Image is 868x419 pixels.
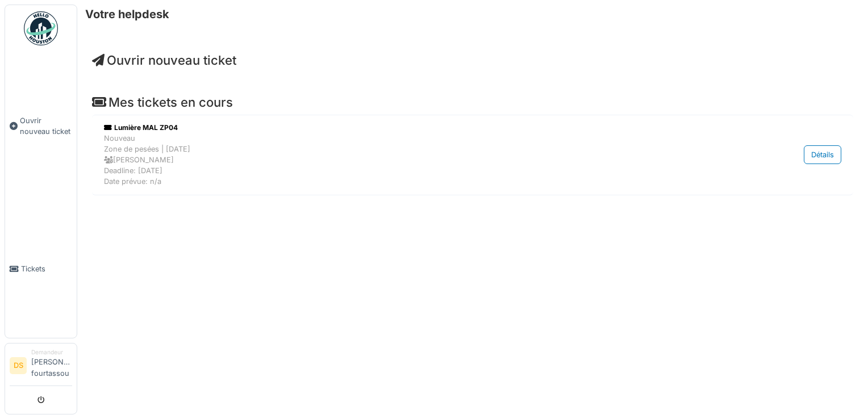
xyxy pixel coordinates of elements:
[104,133,724,187] div: Nouveau Zone de pesées | [DATE] [PERSON_NAME] Deadline: [DATE] Date prévue: n/a
[31,348,72,383] li: [PERSON_NAME] fourtassou
[5,52,77,200] a: Ouvrir nouveau ticket
[20,115,72,137] span: Ouvrir nouveau ticket
[101,120,844,190] a: Lumière MAL ZP04 NouveauZone de pesées | [DATE] [PERSON_NAME]Deadline: [DATE]Date prévue: n/a Dét...
[85,7,169,21] h6: Votre helpdesk
[804,145,841,164] div: Détails
[10,357,27,374] li: DS
[31,348,72,357] div: Demandeur
[21,263,72,274] span: Tickets
[92,53,236,68] a: Ouvrir nouveau ticket
[24,11,58,45] img: Badge_color-CXgf-gQk.svg
[92,95,853,110] h4: Mes tickets en cours
[10,348,72,386] a: DS Demandeur[PERSON_NAME] fourtassou
[5,200,77,338] a: Tickets
[104,123,724,133] div: Lumière MAL ZP04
